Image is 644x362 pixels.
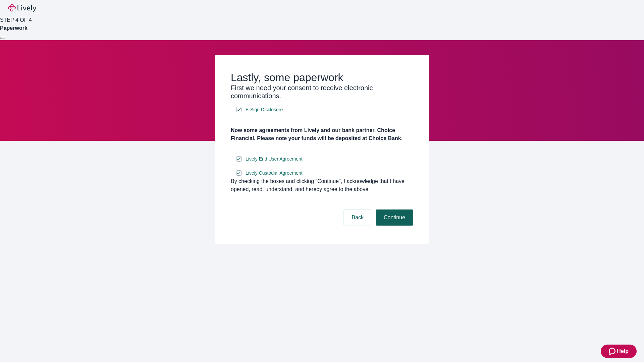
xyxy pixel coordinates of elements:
svg: Zendesk support icon [609,347,617,355]
a: e-sign disclosure document [244,155,304,163]
span: Lively End User Agreement [246,156,303,163]
span: Help [617,347,629,355]
a: e-sign disclosure document [244,169,304,177]
button: Back [343,209,372,226]
h4: Now some agreements from Lively and our bank partner, Choice Financial. Please note your funds wi... [231,126,413,142]
span: Lively Custodial Agreement [246,170,303,177]
h2: Lastly, some paperwork [231,71,413,84]
img: Lively [8,4,36,12]
a: e-sign disclosure document [244,106,284,114]
span: E-Sign Disclosure [246,106,283,113]
button: Zendesk support iconHelp [601,345,637,358]
h3: First we need your consent to receive electronic communications. [231,84,413,100]
div: By checking the boxes and clicking “Continue", I acknowledge that I have opened, read, understand... [231,177,413,193]
button: Continue [376,209,413,226]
